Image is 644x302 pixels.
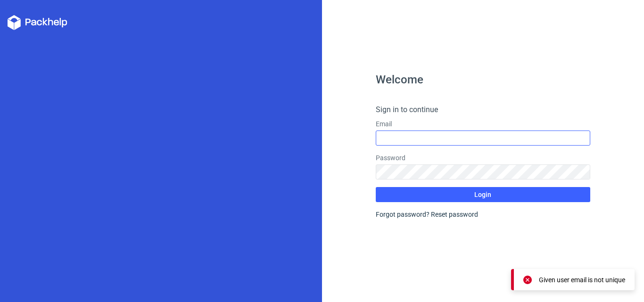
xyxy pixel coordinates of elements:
button: Login [376,187,590,202]
div: Given user email is not unique [539,275,625,285]
h1: Welcome [376,74,590,85]
div: Forgot password? [376,210,590,219]
span: Login [474,191,491,198]
label: Password [376,153,590,163]
label: Email [376,119,590,129]
a: Reset password [431,211,478,218]
h4: Sign in to continue [376,104,590,115]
